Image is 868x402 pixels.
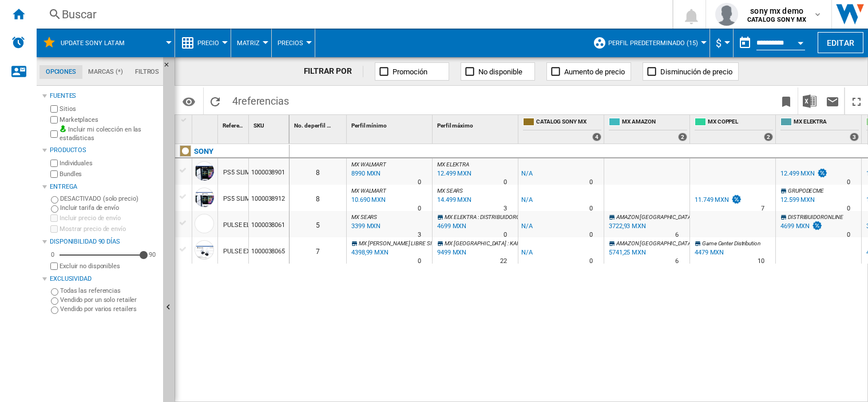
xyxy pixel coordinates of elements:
[779,194,815,206] div: 12.599 MXN
[609,249,646,256] div: 5741,25 MXN
[60,125,66,132] img: mysite-bg-18x18.png
[788,188,824,194] span: GRUPODECME
[60,204,158,212] label: Incluir tarifa de envío
[50,146,158,155] div: Productos
[821,87,844,114] button: Enviar este reporte por correo electrónico
[790,31,811,51] button: Open calendar
[50,160,58,167] input: Individuales
[349,115,432,133] div: Perfil mínimo Sort None
[350,247,389,258] div: Última actualización : miércoles, 13 de agosto de 2025 7:04
[351,188,386,194] span: MX WALMART
[779,168,828,180] div: 12.499 MXN
[50,237,158,246] div: Disponibilidad 90 Días
[845,87,868,114] button: Maximizar
[60,214,158,222] label: Incluir precio de envío
[798,87,821,114] button: Descargar en Excel
[220,115,248,133] div: Referencia Sort None
[60,305,158,313] label: Vendido por varios retailers
[788,214,843,220] span: DISTRIBUIDORONLINE
[778,115,861,144] div: MX ELEKTRA 3 offers sold by MX ELEKTRA
[607,221,646,232] div: 3722,93 MXN
[435,115,518,133] div: Perfil máximo Sort None
[249,237,289,264] div: 1000038065
[50,91,158,101] div: Fuentes
[593,29,704,57] div: Perfil predeterminado (15)
[675,256,679,267] div: Tiempo de entrega : 6 días
[50,225,58,233] input: Mostrar precio de envío
[693,247,724,258] div: 4479 MXN
[818,32,863,53] button: Editar
[521,194,533,206] div: N/A
[607,247,646,258] div: 5741,25 MXN
[437,161,469,168] span: MX ELEKTRA
[42,29,169,57] div: UPDATE SONY LATAM
[817,168,828,178] img: promotionV3.png
[418,229,421,241] div: Tiempo de entrega : 3 días
[847,203,850,214] div: Tiempo de entrega : 0 día
[278,39,303,47] span: Precios
[695,196,729,204] div: 11.749 MXN
[278,29,309,57] div: Precios
[692,115,775,144] div: MX COPPEL 2 offers sold by MX COPPEL
[710,29,734,57] md-menu: Currency
[50,262,58,270] input: Mostrar precio de envío
[290,185,346,211] div: 8
[50,214,58,222] input: Incluir precio de envío
[177,91,200,112] button: Opciones
[780,196,815,204] div: 12.599 MXN
[716,29,727,57] div: $
[51,196,58,204] input: DESACTIVADO (solo precio)
[437,188,463,194] span: MX SEARS
[129,65,165,79] md-tab-item: Filtros
[521,221,533,232] div: N/A
[60,262,158,270] label: Excluir no disponibles
[50,116,58,124] input: Marketplaces
[521,247,533,258] div: N/A
[351,214,377,220] span: MX SEARS
[223,160,423,186] div: PS5 SLIM DIGITAL WHITE 1TB PACK RETURNAL RATCHET AND CLANK
[589,203,593,214] div: Tiempo de entrega : 0 día
[500,256,507,267] div: Tiempo de entrega : 22 días
[758,256,764,267] div: Tiempo de entrega : 10 días
[350,168,381,180] div: Última actualización : miércoles, 13 de agosto de 2025 7:53
[693,194,742,206] div: 11.749 MXN
[803,94,817,108] img: excel-24x24.png
[163,57,177,78] button: Ocultar
[204,87,227,114] button: Recargar
[616,240,693,246] span: AMAZON [GEOGRAPHIC_DATA]
[508,240,543,246] span: : KANDY SHOP
[237,29,265,57] button: Matriz
[292,115,346,133] div: No. de perfil Sort None
[734,31,756,54] button: md-calendar
[195,115,217,133] div: Sort None
[435,221,466,232] div: Última actualización : miércoles, 13 de agosto de 2025 4:41
[249,158,289,185] div: 1000038901
[60,105,158,113] label: Sitios
[780,222,810,230] div: 4699 MXN
[521,168,533,180] div: N/A
[197,29,225,57] button: Precio
[60,194,158,203] label: DESACTIVADO (solo precio)
[643,62,739,81] button: Disminución de precio
[375,62,449,81] button: Promoción
[51,297,58,305] input: Vendido por un solo retailer
[223,212,280,238] div: PULSE ELITE WHITE
[197,39,219,47] span: Precio
[418,177,421,188] div: Tiempo de entrega : 0 día
[238,95,289,107] span: referencias
[223,122,249,129] span: Referencia
[292,115,346,133] div: Sort None
[478,67,522,76] span: No disponible
[82,65,129,79] md-tab-item: Marcas (*)
[62,6,643,22] div: Buscar
[349,115,432,133] div: Sort None
[351,161,386,168] span: MX WALMART
[608,39,698,47] span: Perfil predeterminado (15)
[181,29,225,57] div: Precio
[60,159,158,168] label: Individuales
[435,115,518,133] div: Sort None
[445,214,477,220] span: MX ELEKTRA
[418,203,421,214] div: Tiempo de entrega : 0 día
[504,203,507,214] div: Tiempo de entrega : 3 días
